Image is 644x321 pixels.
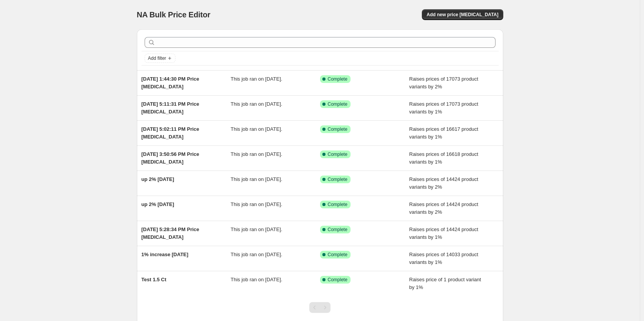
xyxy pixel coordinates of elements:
[231,201,282,207] span: This job ran on [DATE].
[427,12,498,18] span: Add new price [MEDICAL_DATA]
[142,126,199,140] span: [DATE] 5:02:11 PM Price [MEDICAL_DATA]
[231,101,282,107] span: This job ran on [DATE].
[409,151,478,165] span: Raises prices of 16618 product variants by 1%
[231,126,282,132] span: This job ran on [DATE].
[328,151,347,157] span: Complete
[148,55,166,61] span: Add filter
[309,302,330,313] nav: Pagination
[231,252,282,257] span: This job ran on [DATE].
[328,226,347,233] span: Complete
[142,76,199,90] span: [DATE] 1:44:30 PM Price [MEDICAL_DATA]
[142,277,167,282] span: Test 1.5 Ct
[409,201,478,215] span: Raises prices of 14424 product variants by 2%
[142,151,199,165] span: [DATE] 3:50:56 PM Price [MEDICAL_DATA]
[409,76,478,90] span: Raises prices of 17073 product variants by 2%
[328,252,347,258] span: Complete
[328,277,347,283] span: Complete
[328,201,347,208] span: Complete
[409,277,481,290] span: Raises price of 1 product variant by 1%
[231,226,282,232] span: This job ran on [DATE].
[231,76,282,82] span: This job ran on [DATE].
[142,101,199,115] span: [DATE] 5:11:31 PM Price [MEDICAL_DATA]
[422,9,503,20] button: Add new price [MEDICAL_DATA]
[142,226,199,240] span: [DATE] 5:28:34 PM Price [MEDICAL_DATA]
[409,176,478,190] span: Raises prices of 14424 product variants by 2%
[409,252,478,265] span: Raises prices of 14033 product variants by 1%
[409,101,478,115] span: Raises prices of 17073 product variants by 1%
[328,176,347,182] span: Complete
[231,176,282,182] span: This job ran on [DATE].
[142,252,189,257] span: 1% increase [DATE]
[328,126,347,132] span: Complete
[137,10,211,19] span: NA Bulk Price Editor
[145,54,175,63] button: Add filter
[231,277,282,282] span: This job ran on [DATE].
[142,201,174,207] span: up 2% [DATE]
[231,151,282,157] span: This job ran on [DATE].
[142,176,174,182] span: up 2% [DATE]
[409,226,478,240] span: Raises prices of 14424 product variants by 1%
[328,76,347,82] span: Complete
[328,101,347,107] span: Complete
[409,126,478,140] span: Raises prices of 16617 product variants by 1%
